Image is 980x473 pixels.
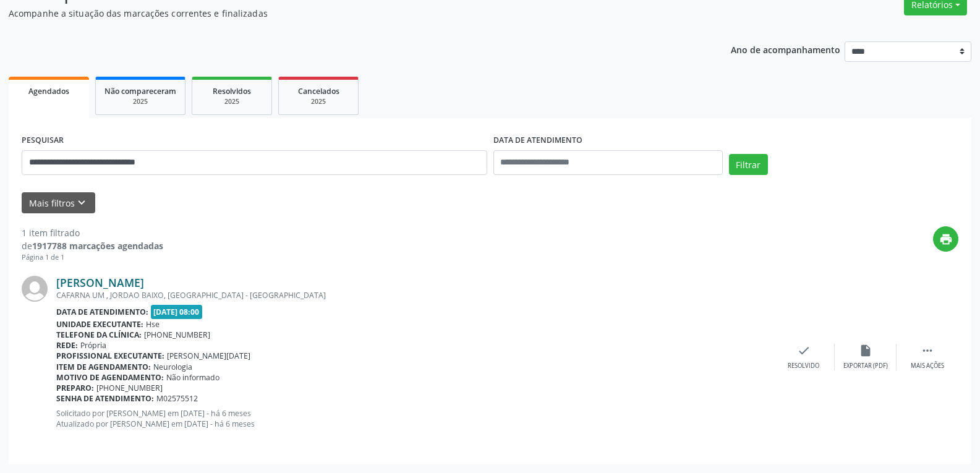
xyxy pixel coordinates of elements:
label: DATA DE ATENDIMENTO [493,131,582,150]
span: Hse [146,319,160,330]
div: 2025 [288,97,349,106]
div: Exportar (PDF) [843,362,888,370]
button: print [933,226,958,252]
span: Não informado [166,372,219,383]
button: Mais filtroskeyboard_arrow_down [22,192,95,214]
p: Acompanhe a situação das marcações correntes e finalizadas [9,7,683,20]
span: Resolvidos [213,86,251,96]
div: Página 1 de 1 [22,252,163,263]
span: Neurologia [153,362,192,372]
b: Motivo de agendamento: [56,372,164,383]
i: print [939,232,953,246]
i: check [797,344,811,357]
label: PESQUISAR [22,131,64,150]
div: 2025 [201,97,263,106]
span: Não compareceram [104,86,176,96]
div: Mais ações [911,362,944,370]
span: Própria [80,340,106,351]
b: Profissional executante: [56,351,164,361]
div: 2025 [104,97,176,106]
div: de [22,239,163,252]
div: CAFARNA UM , JORDAO BAIXO, [GEOGRAPHIC_DATA] - [GEOGRAPHIC_DATA] [56,290,773,300]
b: Rede: [56,340,78,351]
strong: 1917788 marcações agendadas [32,240,163,252]
span: Cancelados [298,86,339,96]
span: M02575512 [156,393,198,404]
p: Solicitado por [PERSON_NAME] em [DATE] - há 6 meses Atualizado por [PERSON_NAME] em [DATE] - há 6... [56,408,773,429]
i:  [921,344,934,357]
b: Telefone da clínica: [56,330,142,340]
span: [PHONE_NUMBER] [144,330,210,340]
b: Unidade executante: [56,319,143,330]
b: Senha de atendimento: [56,393,154,404]
span: [DATE] 08:00 [151,305,203,319]
button: Filtrar [729,154,768,175]
b: Item de agendamento: [56,362,151,372]
i: insert_drive_file [859,344,872,357]
a: [PERSON_NAME] [56,276,144,289]
i: keyboard_arrow_down [75,196,88,210]
div: Resolvido [788,362,819,370]
div: 1 item filtrado [22,226,163,239]
b: Preparo: [56,383,94,393]
span: [PHONE_NUMBER] [96,383,163,393]
span: [PERSON_NAME][DATE] [167,351,250,361]
img: img [22,276,48,302]
span: Agendados [28,86,69,96]
b: Data de atendimento: [56,307,148,317]
p: Ano de acompanhamento [731,41,840,57]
